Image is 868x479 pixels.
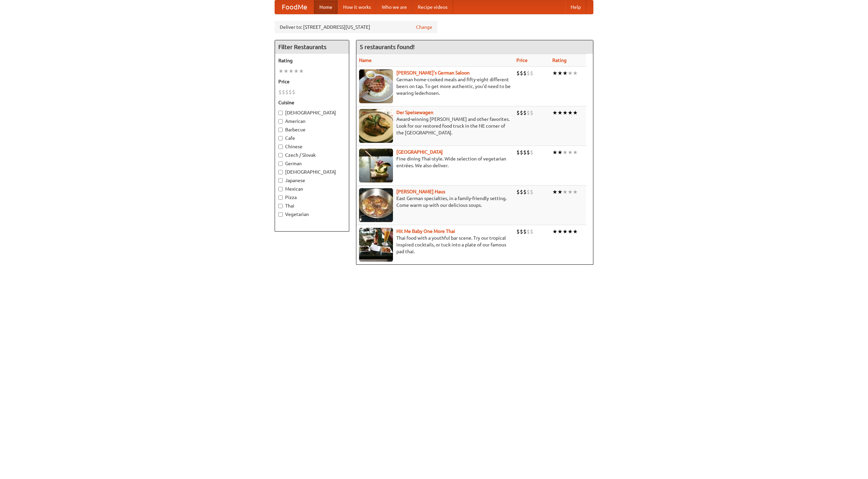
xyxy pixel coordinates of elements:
li: $ [530,188,533,196]
label: American [278,118,346,125]
input: [DEMOGRAPHIC_DATA] [278,170,283,174]
p: East German specialties, in a family-friendly setting. Come warm up with our delicious soups. [359,195,511,209]
h4: Filter Restaurants [275,40,349,54]
li: $ [530,69,533,77]
li: ★ [552,109,557,116]
img: kohlhaus.jpg [359,188,393,222]
b: Hit Me Baby One More Thai [396,228,455,234]
a: Who we are [376,0,412,14]
img: satay.jpg [359,149,393,182]
li: ★ [557,69,563,77]
li: $ [520,228,523,235]
li: $ [523,149,527,156]
input: Cafe [278,136,283,140]
label: German [278,160,346,167]
h5: Cuisine [278,99,346,106]
li: ★ [289,67,294,75]
li: $ [527,228,530,235]
p: Award-winning [PERSON_NAME] and other favorites. Look for our restored food truck in the NE corne... [359,116,511,136]
li: ★ [563,228,568,235]
li: $ [516,228,520,235]
p: Fine dining Thai-style. Wide selection of vegetarian entrées. We also deliver. [359,155,511,169]
li: $ [285,88,289,96]
li: ★ [568,149,573,156]
li: $ [530,149,533,156]
li: ★ [552,188,557,196]
label: Czech / Slovak [278,152,346,158]
label: Cafe [278,135,346,141]
input: Japanese [278,178,283,183]
li: $ [523,188,527,196]
input: [DEMOGRAPHIC_DATA] [278,111,283,115]
li: $ [516,149,520,156]
li: ★ [573,228,578,235]
li: ★ [557,109,563,116]
a: [PERSON_NAME]'s German Saloon [396,70,470,75]
img: esthers.jpg [359,69,393,103]
a: Change [416,24,432,30]
div: Deliver to: [STREET_ADDRESS][US_STATE] [275,21,437,33]
li: $ [516,69,520,77]
li: $ [516,188,520,196]
a: Name [359,58,372,63]
li: $ [289,88,292,96]
li: ★ [568,69,573,77]
li: $ [523,228,527,235]
li: $ [278,88,282,96]
input: German [278,161,283,166]
li: $ [282,88,285,96]
label: [DEMOGRAPHIC_DATA] [278,169,346,175]
input: Czech / Slovak [278,153,283,157]
label: [DEMOGRAPHIC_DATA] [278,109,346,116]
li: ★ [568,228,573,235]
p: German home-cooked meals and fifty-eight different beers on tap. To get more authentic, you'd nee... [359,76,511,96]
a: Help [565,0,586,14]
li: ★ [563,69,568,77]
li: $ [292,88,295,96]
a: Home [314,0,338,14]
a: [GEOGRAPHIC_DATA] [396,149,443,155]
label: Barbecue [278,126,346,133]
li: $ [520,188,523,196]
label: Vegetarian [278,211,346,218]
input: Barbecue [278,128,283,132]
input: American [278,119,283,124]
a: Price [516,58,528,63]
input: Pizza [278,195,283,200]
li: $ [523,109,527,116]
li: ★ [568,109,573,116]
li: ★ [278,67,283,75]
label: Chinese [278,143,346,150]
li: ★ [557,149,563,156]
li: ★ [573,188,578,196]
li: $ [527,188,530,196]
li: ★ [573,149,578,156]
li: ★ [563,188,568,196]
li: ★ [552,149,557,156]
label: Japanese [278,177,346,184]
img: speisewagen.jpg [359,109,393,143]
li: ★ [573,69,578,77]
a: FoodMe [275,0,314,14]
a: Der Speisewagen [396,110,433,115]
a: Recipe videos [412,0,453,14]
li: $ [516,109,520,116]
li: ★ [283,67,289,75]
li: $ [520,149,523,156]
p: Thai food with a youthful bar scene. Try our tropical inspired cocktails, or tuck into a plate of... [359,235,511,255]
li: $ [520,69,523,77]
li: ★ [299,67,304,75]
input: Thai [278,204,283,208]
li: ★ [557,188,563,196]
li: $ [520,109,523,116]
li: $ [530,109,533,116]
li: ★ [573,109,578,116]
li: ★ [557,228,563,235]
h5: Price [278,78,346,85]
li: ★ [568,188,573,196]
label: Thai [278,202,346,209]
li: ★ [552,69,557,77]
